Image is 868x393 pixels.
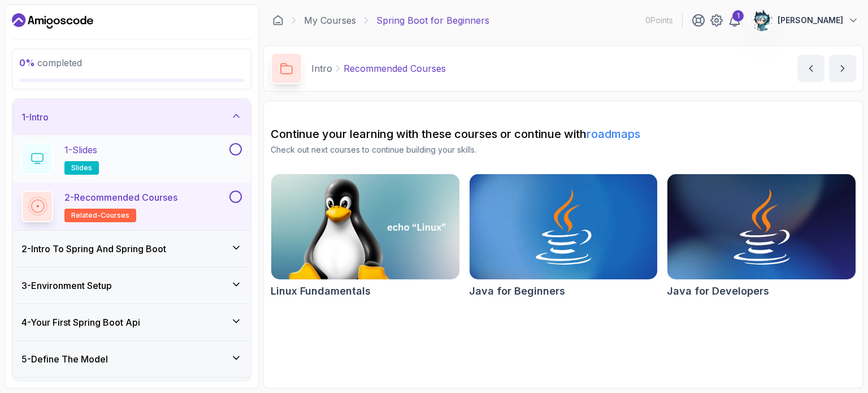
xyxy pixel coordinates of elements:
[21,143,242,175] button: 1-Slidesslides
[12,99,251,135] button: 1-Intro
[21,352,108,366] h3: 5 - Define The Model
[21,242,166,256] h3: 2 - Intro To Spring And Spring Boot
[71,211,129,220] span: related-courses
[272,15,284,26] a: Dashboard
[667,283,769,299] h2: Java for Developers
[728,14,741,27] a: 1
[469,174,658,299] a: Java for Beginners cardJava for Beginners
[645,15,673,26] p: 0 Points
[797,55,824,82] button: previous content
[71,163,92,172] span: slides
[304,14,356,27] a: My Courses
[271,283,371,299] h2: Linux Fundamentals
[12,267,251,304] button: 3-Environment Setup
[21,279,112,292] h3: 3 - Environment Setup
[21,110,49,124] h3: 1 - Intro
[667,174,856,279] img: Java for Developers card
[732,10,744,21] div: 1
[64,143,97,157] p: 1 - Slides
[64,191,177,204] p: 2 - Recommended Courses
[271,126,856,142] h2: Continue your learning with these courses or continue with
[829,55,856,82] button: next content
[311,62,332,75] p: Intro
[750,9,859,32] button: user profile image[PERSON_NAME]
[12,231,251,267] button: 2-Intro To Spring And Spring Boot
[344,62,446,75] p: Recommended Courses
[271,174,459,279] img: Linux Fundamentals card
[12,304,251,340] button: 4-Your First Spring Boot Api
[19,57,35,68] span: 0 %
[21,316,140,329] h3: 4 - Your First Spring Boot Api
[376,14,489,27] p: Spring Boot for Beginners
[271,174,460,299] a: Linux Fundamentals cardLinux Fundamentals
[778,15,843,26] p: [PERSON_NAME]
[12,341,251,377] button: 5-Define The Model
[469,283,565,299] h2: Java for Beginners
[751,10,772,31] img: user profile image
[19,57,82,68] span: completed
[667,174,856,299] a: Java for Developers cardJava for Developers
[587,127,640,141] a: roadmaps
[271,144,856,156] p: Check out next courses to continue building your skills.
[470,174,658,279] img: Java for Beginners card
[12,12,93,30] a: Dashboard
[21,191,242,222] button: 2-Recommended Coursesrelated-courses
